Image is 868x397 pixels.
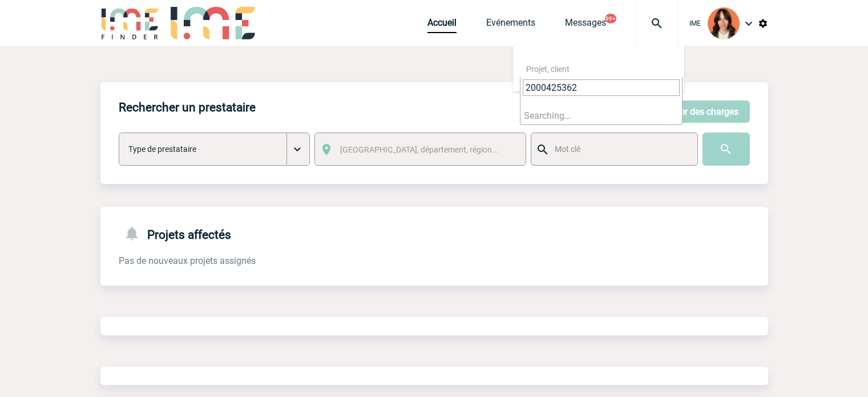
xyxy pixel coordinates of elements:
[689,19,701,27] span: IME
[605,14,616,23] button: 99+
[703,133,750,166] input: Submit
[119,255,256,266] span: Pas de nouveaux projets assignés
[427,17,457,33] a: Accueil
[340,145,499,154] span: [GEOGRAPHIC_DATA], département, région...
[123,225,147,242] img: notifications-24-px-g.png
[520,107,682,125] li: Searching…
[526,65,570,74] span: Projet, client
[552,142,687,157] input: Mot clé
[119,225,231,242] h4: Projets affectés
[708,7,740,39] img: 94396-2.png
[100,7,160,39] img: IME-Finder
[119,101,256,114] h4: Rechercher un prestataire
[565,17,606,33] a: Messages
[486,17,535,33] a: Evénements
